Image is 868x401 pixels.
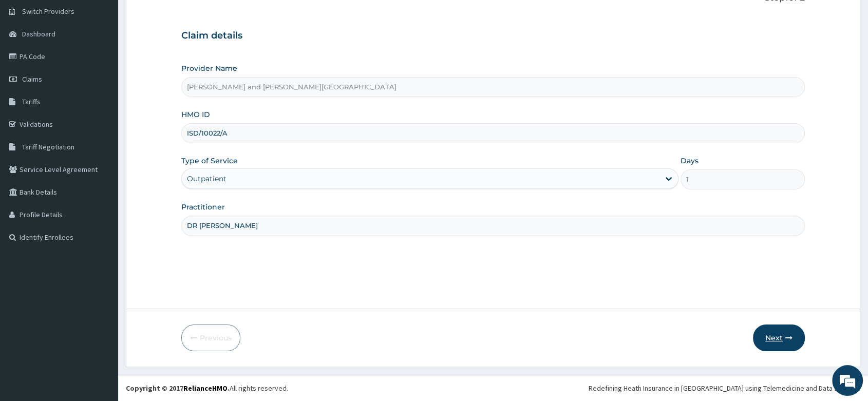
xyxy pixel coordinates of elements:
[168,5,193,30] div: Minimize live chat window
[53,58,173,71] div: Chat with us now
[187,174,227,184] div: Outpatient
[118,375,868,401] footer: All rights reserved.
[181,109,210,120] label: HMO ID
[181,30,805,42] h3: Claim details
[60,129,142,233] span: We're online!
[753,324,805,351] button: Next
[181,216,805,236] input: Enter Name
[22,97,41,106] span: Tariffs
[126,384,230,393] strong: Copyright © 2017 .
[22,29,55,39] span: Dashboard
[5,280,196,316] textarea: Type your message and hit 'Enter'
[681,156,699,166] label: Days
[181,156,238,166] label: Type of Service
[19,51,42,77] img: d_794563401_company_1708531726252_794563401
[22,142,74,151] span: Tariff Negotiation
[181,324,240,351] button: Previous
[181,123,805,143] input: Enter HMO ID
[181,63,237,73] label: Provider Name
[181,202,225,212] label: Practitioner
[589,383,860,393] div: Redefining Heath Insurance in [GEOGRAPHIC_DATA] using Telemedicine and Data Science!
[183,384,228,393] a: RelianceHMO
[22,74,42,84] span: Claims
[22,7,74,16] span: Switch Providers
